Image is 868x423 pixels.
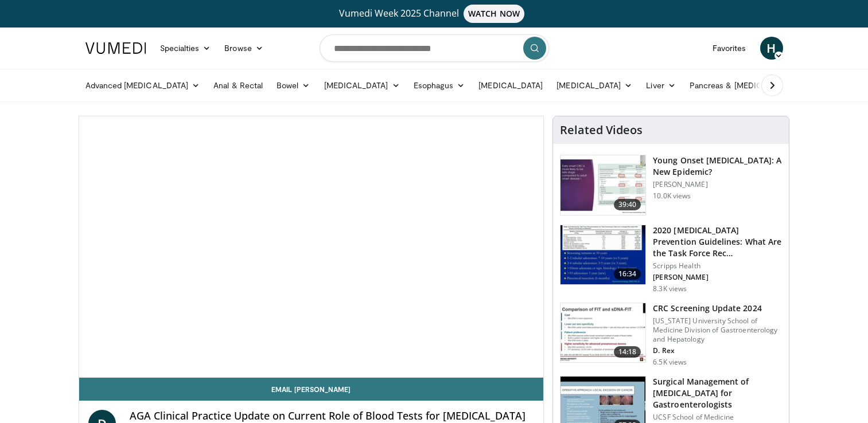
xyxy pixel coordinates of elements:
img: VuMedi Logo [85,42,146,54]
p: 10.0K views [653,191,691,201]
a: Liver [639,74,682,97]
h4: Related Videos [560,123,643,137]
img: 1ac37fbe-7b52-4c81-8c6c-a0dd688d0102.150x105_q85_crop-smart_upscale.jpg [560,225,645,285]
input: Search topics, interventions [320,34,549,62]
img: 91500494-a7c6-4302-a3df-6280f031e251.150x105_q85_crop-smart_upscale.jpg [560,303,645,363]
a: Email [PERSON_NAME] [79,378,544,401]
p: [PERSON_NAME] [653,180,782,189]
video-js: Video Player [79,116,544,378]
a: Browse [217,37,270,60]
a: 16:34 2020 [MEDICAL_DATA] Prevention Guidelines: What Are the Task Force Rec… Scripps Health [PER... [560,225,782,293]
a: [MEDICAL_DATA] [550,74,639,97]
a: H [760,37,783,60]
a: 39:40 Young Onset [MEDICAL_DATA]: A New Epidemic? [PERSON_NAME] 10.0K views [560,155,782,216]
span: 14:18 [614,346,641,358]
h3: Young Onset [MEDICAL_DATA]: A New Epidemic? [653,155,782,178]
p: Scripps Health [653,261,782,271]
a: 14:18 CRC Screening Update 2024 [US_STATE] University School of Medicine Division of Gastroentero... [560,303,782,367]
img: b23cd043-23fa-4b3f-b698-90acdd47bf2e.150x105_q85_crop-smart_upscale.jpg [560,155,645,215]
h3: CRC Screening Update 2024 [653,303,782,314]
span: 16:34 [614,268,641,280]
p: [PERSON_NAME] [653,273,782,282]
a: [MEDICAL_DATA] [472,74,550,97]
a: Pancreas & [MEDICAL_DATA] [683,74,817,97]
a: Anal & Rectal [207,74,270,97]
h3: Surgical Management of [MEDICAL_DATA] for Gastroenterologists [653,376,782,410]
span: 39:40 [614,199,641,210]
p: 6.5K views [653,358,687,367]
p: [US_STATE] University School of Medicine Division of Gastroenterology and Hepatology [653,316,782,344]
p: UCSF School of Medicine [653,413,782,422]
a: Specialties [153,37,218,60]
a: Vumedi Week 2025 ChannelWATCH NOW [87,5,781,23]
a: Bowel [270,74,317,97]
a: [MEDICAL_DATA] [317,74,407,97]
h3: 2020 [MEDICAL_DATA] Prevention Guidelines: What Are the Task Force Rec… [653,225,782,259]
a: Advanced [MEDICAL_DATA] [79,74,207,97]
a: Favorites [706,37,753,60]
a: Esophagus [407,74,472,97]
p: D. Rex [653,346,782,355]
p: 8.3K views [653,284,687,293]
span: WATCH NOW [464,5,524,23]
